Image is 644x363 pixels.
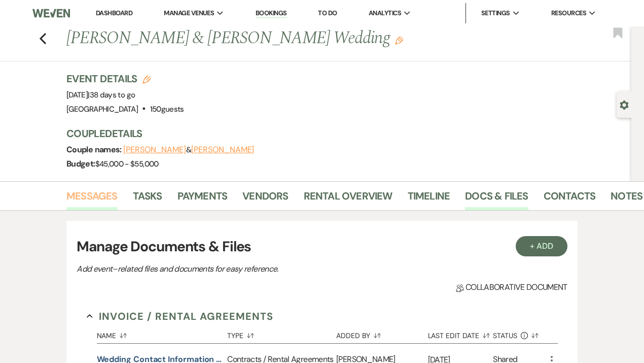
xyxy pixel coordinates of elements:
[66,144,123,155] span: Couple names:
[150,104,184,114] span: 150 guests
[336,324,427,343] button: Added By
[164,8,214,18] span: Manage Venues
[123,146,186,154] button: [PERSON_NAME]
[177,188,228,210] a: Payments
[123,145,254,155] span: &
[66,158,95,169] span: Budget:
[369,8,401,18] span: Analytics
[611,188,642,210] a: Notes
[77,262,432,276] p: Add event–related files and documents for easy reference.
[66,26,514,51] h1: [PERSON_NAME] & [PERSON_NAME] Wedding
[493,324,545,343] button: Status
[66,126,621,141] h3: Couple Details
[90,90,135,100] span: 38 days to go
[395,36,403,45] button: Edit
[493,332,517,339] span: Status
[304,188,392,210] a: Rental Overview
[465,188,528,210] a: Docs & Files
[191,146,254,154] button: [PERSON_NAME]
[97,324,228,343] button: Name
[96,9,132,17] a: Dashboard
[620,100,629,109] button: Open lead details
[87,309,274,324] button: Invoice / Rental Agreements
[318,9,337,17] a: To Do
[88,90,135,100] span: |
[516,236,567,256] button: + Add
[544,188,596,210] a: Contacts
[227,324,336,343] button: Type
[66,72,184,86] h3: Event Details
[95,159,159,169] span: $45,000 - $55,000
[242,188,288,210] a: Vendors
[77,236,567,257] h3: Manage Documents & Files
[133,188,162,210] a: Tasks
[408,188,450,210] a: Timeline
[32,3,70,24] img: Weven Logo
[456,281,567,293] span: Collaborative document
[66,104,138,114] span: [GEOGRAPHIC_DATA]
[66,90,135,100] span: [DATE]
[256,9,287,18] a: Bookings
[428,324,493,343] button: Last Edit Date
[481,8,510,18] span: Settings
[66,188,118,210] a: Messages
[551,8,586,18] span: Resources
